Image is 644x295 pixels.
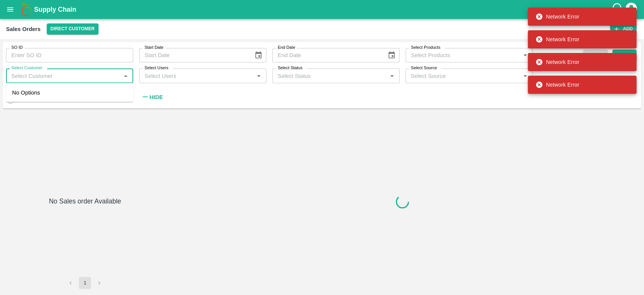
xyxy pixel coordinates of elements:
[535,33,579,46] div: Network Error
[149,94,163,100] strong: Hide
[141,71,252,81] input: Select Users
[611,3,624,16] div: customer-support
[408,50,518,60] input: Select Products
[11,45,23,51] label: SO ID
[624,2,638,17] div: account of current user
[408,71,518,81] input: Select Source
[251,48,266,62] button: Choose date
[47,23,98,34] button: Select DC
[278,45,295,51] label: End Date
[49,196,121,277] h6: No Sales order Available
[12,90,40,96] span: No Options
[535,10,579,23] div: Network Error
[387,71,397,81] button: Open
[144,45,163,51] label: Start Date
[2,1,19,18] button: open drawer
[520,50,530,60] button: Open
[139,48,248,62] input: Start Date
[6,48,133,62] input: Enter SO ID
[19,2,34,17] img: logo
[11,65,42,71] label: Select Customer
[411,65,437,71] label: Select Source
[34,4,611,15] a: Supply Chain
[254,71,264,81] button: Open
[520,71,530,81] button: Open
[144,65,168,71] label: Select Users
[34,6,76,13] b: Supply Chain
[535,78,579,92] div: Network Error
[8,71,118,81] input: Select Customer
[535,55,579,69] div: Network Error
[411,45,440,51] label: Select Products
[384,48,399,62] button: Choose date
[79,277,91,289] button: page 1
[278,65,303,71] label: Select Status
[272,48,381,62] input: End Date
[275,71,385,81] input: Select Status
[63,277,106,289] nav: pagination navigation
[6,24,41,34] div: Sales Orders
[121,71,131,81] button: Close
[139,91,165,104] button: Hide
